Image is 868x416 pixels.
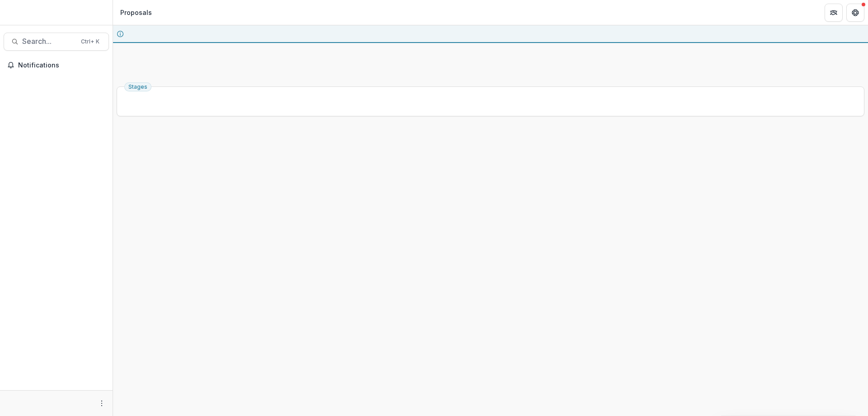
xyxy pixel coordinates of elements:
[96,398,107,409] button: More
[79,37,101,47] div: Ctrl + K
[825,4,843,22] button: Partners
[18,62,105,69] span: Notifications
[4,33,109,51] button: Search...
[128,84,147,90] span: Stages
[120,8,152,17] div: Proposals
[846,4,864,22] button: Get Help
[4,58,109,72] button: Notifications
[117,6,156,19] nav: breadcrumb
[22,37,75,46] span: Search...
